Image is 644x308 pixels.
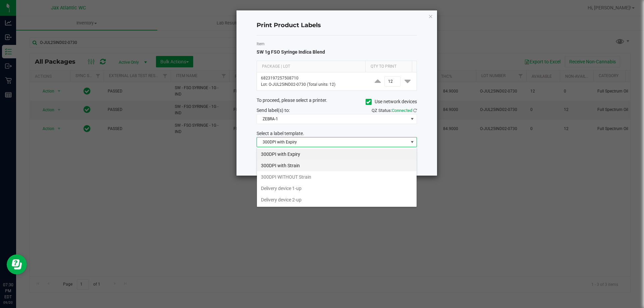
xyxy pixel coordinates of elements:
th: Qty to Print [365,61,412,72]
span: 300DPI with Expiry [257,137,408,147]
h4: Print Product Labels [257,21,417,30]
span: QZ Status: [372,108,417,113]
span: SW 1g FSO Syringe Indica Blend [257,49,325,55]
span: ZEBRA-1 [257,114,408,124]
li: Delivery device 1-up [257,183,417,194]
div: Select a label template. [252,130,422,137]
p: 6823197257508710 [261,75,365,81]
p: Lot: O-JUL25IND02-0730 (Total units: 12) [261,81,365,88]
div: To proceed, please select a printer. [252,97,422,107]
span: Send label(s) to: [257,108,290,113]
th: Package | Lot [257,61,365,72]
label: Use network devices [366,98,417,105]
li: 300DPI with Expiry [257,148,417,160]
li: Delivery device 2-up [257,194,417,205]
span: Connected [392,108,412,113]
label: Item [257,41,417,47]
li: 300DPI with Strain [257,160,417,171]
li: 300DPI WITHOUT Strain [257,171,417,183]
iframe: Resource center [7,254,27,274]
